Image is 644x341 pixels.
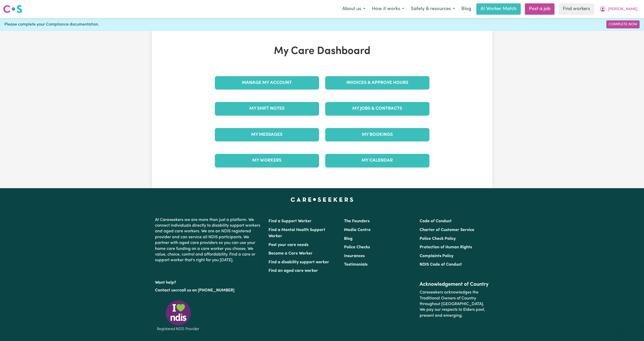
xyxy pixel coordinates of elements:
[215,154,319,167] a: My Workers
[344,245,370,249] a: Police Checks
[215,102,319,115] a: My Shift Notes
[596,4,641,14] button: My Account
[325,76,429,90] a: Invoices & Approve Hours
[344,254,365,258] a: Insurances
[458,3,474,15] a: Blog
[420,263,462,267] a: NDIS Code of Conduct
[623,320,640,337] iframe: Button to launch messaging window, conversation in progress
[420,245,472,249] a: Protection of Human Rights
[476,3,521,15] a: AI Worker Match
[420,288,489,321] p: Careseekers acknowledges the Traditional Owners of Country throughout [GEOGRAPHIC_DATA]. We pay o...
[268,243,308,247] a: Post your care needs
[179,288,234,292] a: call us on [PHONE_NUMBER]
[344,219,370,223] a: The Founders
[420,281,489,288] h2: Acknowledgement of Country
[212,45,433,58] h1: My Care Dashboard
[325,154,429,167] a: My Calendar
[155,286,262,295] p: or
[420,254,453,258] a: Complaints Policy
[420,237,456,241] a: Police Check Policy
[215,128,319,141] a: My Messages
[369,4,407,14] button: How it works
[155,288,175,292] a: Contact us
[268,251,313,256] a: Become a Care Worker
[3,4,22,14] img: Careseekers logo
[407,4,458,14] button: Safety & resources
[559,3,594,15] a: Find workers
[291,197,353,202] a: Careseekers home page
[155,215,262,265] p: At Careseekers we are more than just a platform. We connect individuals directly to disability su...
[344,228,371,232] a: Media Centre
[608,6,638,12] span: [PERSON_NAME]
[344,263,368,267] a: Testimonials
[420,228,474,232] a: Charter of Customer Service
[325,102,429,115] a: My Jobs & Contracts
[4,21,99,28] span: Please complete your Compliance documentation.
[525,3,555,15] a: Post a job
[155,278,262,286] p: Want help?
[268,260,329,264] a: Find a disability support worker
[268,269,318,273] a: Find an aged care worker
[268,228,325,238] a: Find a Mental Health Support Worker
[268,219,312,223] a: Find a Support Worker
[339,4,369,14] button: About us
[155,299,201,332] img: Registered NDIS provider
[215,76,319,90] a: Manage My Account
[420,219,452,223] a: Code of Conduct
[3,3,22,15] a: Careseekers logo
[606,20,640,28] a: Complete Now
[325,128,429,141] a: My Bookings
[344,237,353,241] a: Blog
